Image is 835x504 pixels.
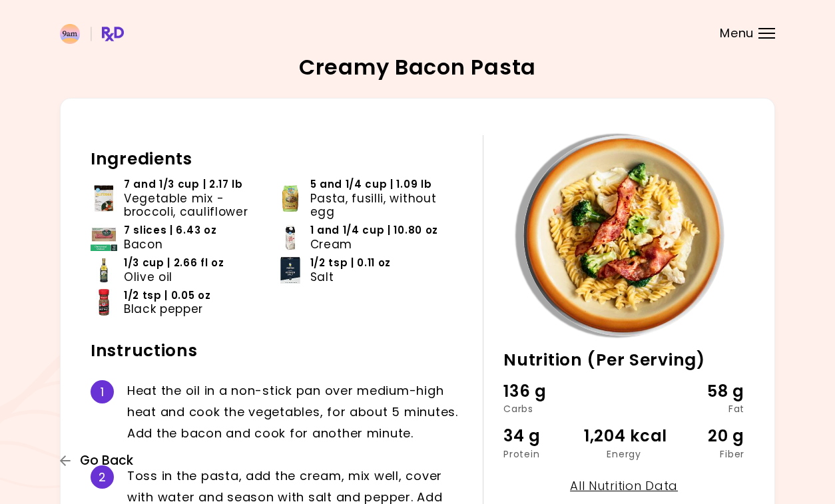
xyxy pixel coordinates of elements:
div: 1 [91,380,114,403]
div: Carbs [503,404,583,413]
span: Menu [720,27,754,39]
span: Pasta, fusilli, without egg [310,192,445,219]
img: RxDiet [60,24,124,44]
div: 2 [91,465,114,489]
h2: Ingredients [91,148,463,170]
button: Go Back [60,453,140,468]
div: 1,204 kcal [584,423,664,449]
h2: Creamy Bacon Pasta [299,57,536,78]
div: 58 g [665,379,744,404]
a: All Nutrition Data [570,477,678,494]
div: Protein [503,449,583,459]
span: 5 and 1/4 cup | 1.09 lb [310,178,432,191]
h2: Nutrition (Per Serving) [503,350,744,371]
div: 20 g [665,423,744,449]
div: 34 g [503,423,583,449]
span: Olive oil [124,270,172,284]
div: 136 g [503,379,583,404]
span: Cream [310,238,352,251]
span: Salt [310,270,334,284]
span: Bacon [124,238,162,251]
div: Fat [665,404,744,413]
span: 1/2 tsp | 0.05 oz [124,289,211,302]
span: Black pepper [124,302,203,316]
span: 7 and 1/3 cup | 2.17 lb [124,178,243,191]
h2: Instructions [91,340,463,362]
span: Vegetable mix - broccoli, cauliflower [124,192,258,219]
span: 1/2 tsp | 0.11 oz [310,256,392,270]
span: 1 and 1/4 cup | 10.80 oz [310,224,438,237]
span: 7 slices | 6.43 oz [124,224,216,237]
span: 1/3 cup | 2.66 fl oz [124,256,224,270]
div: H e a t t h e o i l i n a n o n - s t i c k p a n o v e r m e d i u m - h i g h h e a t a n d c o... [127,380,463,444]
div: Fiber [665,449,744,459]
div: Energy [584,449,664,459]
span: Go Back [80,453,133,468]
